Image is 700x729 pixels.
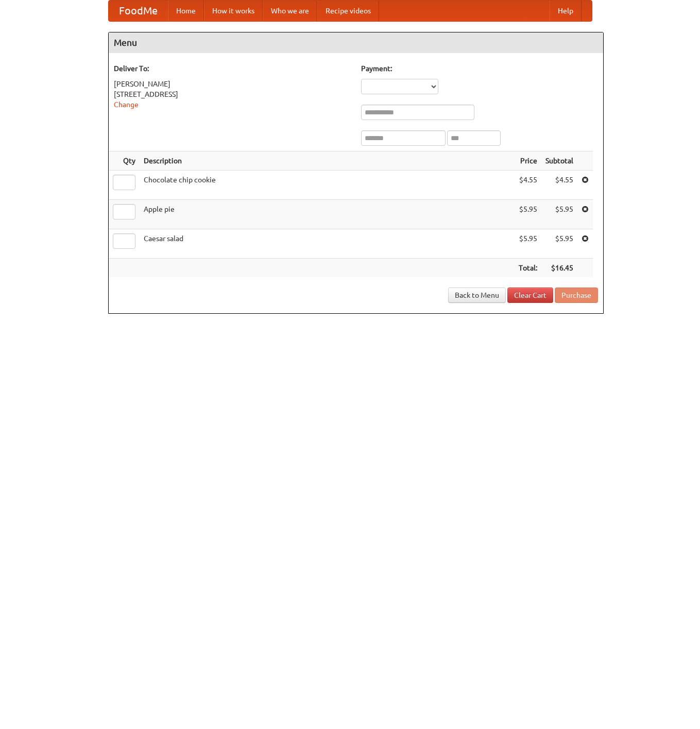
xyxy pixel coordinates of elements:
[515,151,541,171] th: Price
[114,63,351,74] h5: Deliver To:
[109,1,168,21] a: FoodMe
[204,1,263,21] a: How it works
[361,63,598,74] h5: Payment:
[541,151,577,171] th: Subtotal
[515,229,541,259] td: $5.95
[114,100,139,109] a: Change
[541,200,577,229] td: $5.95
[448,287,506,303] a: Back to Menu
[541,171,577,200] td: $4.55
[168,1,204,21] a: Home
[507,287,553,303] a: Clear Cart
[140,171,515,200] td: Chocolate chip cookie
[515,200,541,229] td: $5.95
[555,287,598,303] button: Purchase
[550,1,582,21] a: Help
[541,229,577,259] td: $5.95
[515,171,541,200] td: $4.55
[109,32,603,53] h4: Menu
[317,1,379,21] a: Recipe videos
[541,259,577,278] th: $16.45
[140,229,515,259] td: Caesar salad
[263,1,317,21] a: Who we are
[109,151,140,171] th: Qty
[114,79,351,89] div: [PERSON_NAME]
[140,151,515,171] th: Description
[114,89,351,99] div: [STREET_ADDRESS]
[140,200,515,229] td: Apple pie
[515,259,541,278] th: Total:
